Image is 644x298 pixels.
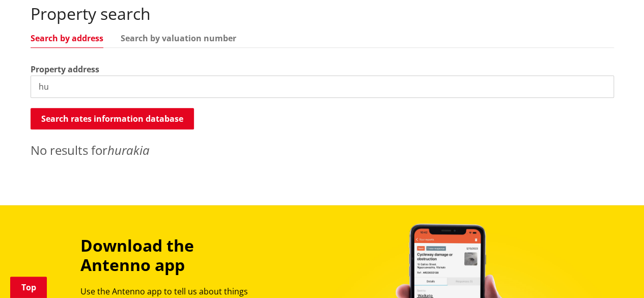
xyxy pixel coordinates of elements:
[121,34,236,42] a: Search by valuation number
[31,34,103,42] a: Search by address
[31,75,614,98] input: e.g. Duke Street NGARUAWAHIA
[31,141,614,159] p: No results for
[10,277,47,298] a: Top
[31,4,614,23] h2: Property search
[80,236,265,275] h3: Download the Antenno app
[107,142,150,158] em: hurakia
[31,63,99,75] label: Property address
[597,255,634,292] iframe: Messenger Launcher
[31,108,194,129] button: Search rates information database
